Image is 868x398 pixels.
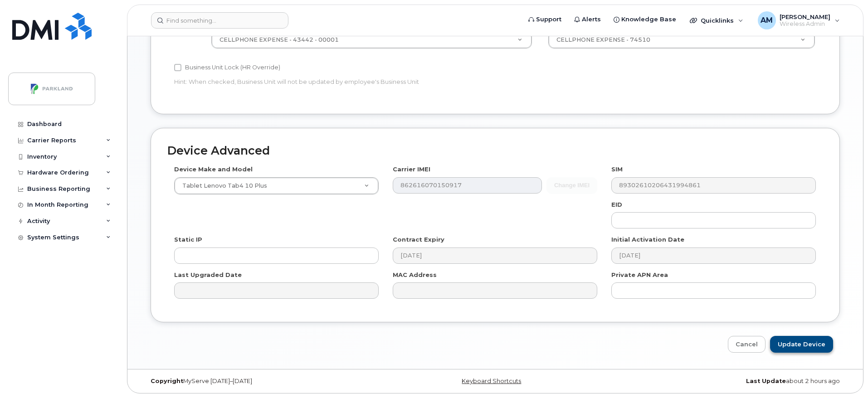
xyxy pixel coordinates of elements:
a: Knowledge Base [607,10,683,29]
label: SIM [611,165,623,174]
label: Last Upgraded Date [174,271,242,279]
input: Find something... [151,12,288,29]
strong: Copyright [151,378,183,384]
label: Initial Activation Date [611,235,684,244]
label: Static IP [174,235,202,244]
span: Alerts [582,15,601,24]
label: Private APN Area [611,271,668,279]
a: CELLPHONE EXPENSE - 74510 [549,32,814,48]
h2: Device Advanced [167,145,823,157]
label: Business Unit Lock (HR Override) [174,62,280,73]
span: [PERSON_NAME] [780,13,830,20]
a: Support [522,10,568,29]
div: Athira Mani [751,11,846,29]
div: Quicklinks [683,11,750,29]
strong: Last Update [746,378,786,384]
label: EID [611,200,622,209]
label: Contract Expiry [393,235,444,244]
a: Keyboard Shortcuts [462,378,521,384]
a: CELLPHONE EXPENSE - 43442 - 00001 [212,32,532,48]
span: Tablet Lenovo Tab4 10 Plus [177,182,267,190]
a: Cancel [728,336,766,353]
span: Support [536,15,561,24]
div: MyServe [DATE]–[DATE] [144,378,378,385]
label: Device Make and Model [174,165,253,174]
span: AM [761,15,773,26]
span: CELLPHONE EXPENSE - 43442 - 00001 [219,36,339,43]
span: Wireless Admin [780,20,830,28]
label: Carrier IMEI [393,165,430,174]
label: MAC Address [393,271,437,279]
a: Tablet Lenovo Tab4 10 Plus [175,178,378,194]
input: Business Unit Lock (HR Override) [174,64,181,71]
span: Knowledge Base [621,15,676,24]
span: Quicklinks [701,17,734,24]
div: about 2 hours ago [612,378,847,385]
input: Update Device [770,336,833,353]
a: Alerts [568,10,607,29]
span: CELLPHONE EXPENSE - 74510 [556,36,650,43]
p: Hint: When checked, Business Unit will not be updated by employee's Business Unit [174,78,597,86]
